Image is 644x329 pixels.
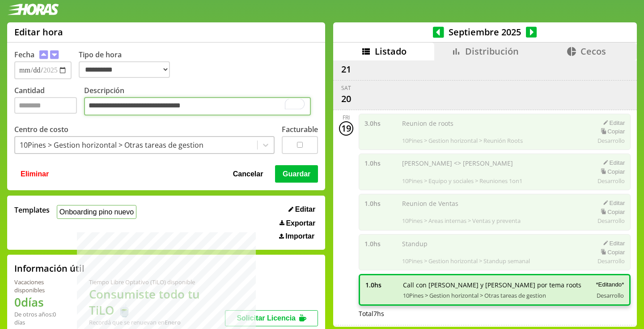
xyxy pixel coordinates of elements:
[18,165,51,182] button: Eliminar
[375,45,407,57] span: Listado
[275,165,318,182] button: Guardar
[14,294,68,310] h1: 0 días
[339,62,353,77] div: 21
[339,92,353,106] div: 20
[295,205,315,214] span: Editar
[89,318,225,326] div: Recordá que se renuevan en
[343,114,350,121] div: Fri
[57,205,136,219] button: Onboarding pino nuevo
[89,286,225,318] h1: Consumiste todo tu TiLO 🍵
[14,26,63,38] h1: Editar hora
[237,314,296,322] span: Solicitar Licencia
[286,219,315,227] span: Exportar
[165,318,181,326] b: Enero
[341,84,351,92] div: Sat
[79,61,170,78] select: Tipo de hora
[79,50,177,79] label: Tipo de hora
[14,310,68,326] div: De otros años: 0 días
[444,26,526,38] span: Septiembre 2025
[14,205,50,215] span: Templates
[465,45,519,57] span: Distribución
[333,60,637,325] div: scrollable content
[230,165,266,182] button: Cancelar
[84,97,311,116] textarea: To enrich screen reader interactions, please activate Accessibility in Grammarly extension settings
[14,262,85,274] h2: Información útil
[286,205,318,214] button: Editar
[277,219,318,228] button: Exportar
[20,140,203,150] div: 10Pines > Gestion horizontal > Otras tareas de gestion
[359,309,631,318] div: Total 7 hs
[89,278,225,286] div: Tiempo Libre Optativo (TiLO) disponible
[282,124,318,134] label: Facturable
[14,124,68,134] label: Centro de costo
[7,4,59,15] img: logotipo
[14,85,84,118] label: Cantidad
[14,50,34,60] label: Fecha
[14,97,77,114] input: Cantidad
[285,232,314,240] span: Importar
[339,121,353,136] div: 19
[84,85,318,118] label: Descripción
[225,310,318,326] button: Solicitar Licencia
[580,45,606,57] span: Cecos
[14,278,68,294] div: Vacaciones disponibles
